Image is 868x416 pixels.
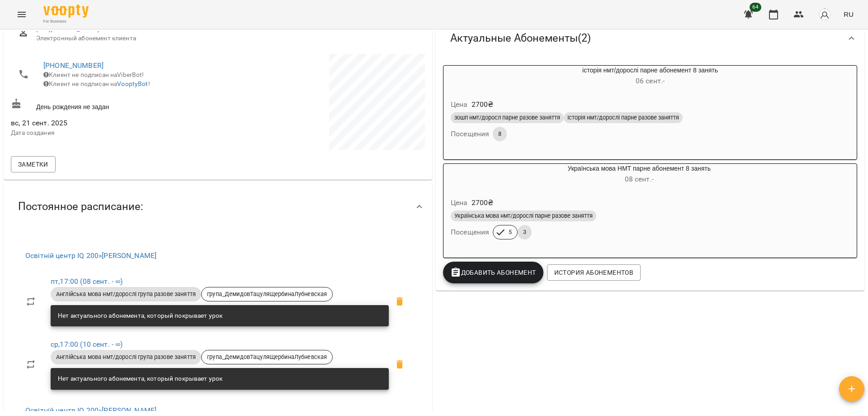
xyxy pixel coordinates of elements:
span: История абонементов [554,267,633,278]
span: Клиент не подписан на ! [43,80,150,87]
h6: Цена [451,196,468,209]
a: VooptyBot [117,80,148,87]
span: Заметки [18,159,48,170]
span: Добавить Абонемент [450,267,536,278]
span: група_ДемидовТацуляЩербинаЛубневская [202,290,332,298]
span: Історія нмт/дорослі парне разове заняття [564,114,683,122]
span: 5 [503,228,517,236]
img: avatar_s.png [818,8,831,21]
span: 3 [518,228,532,236]
a: [PHONE_NUMBER] [43,61,104,70]
div: Нет актуального абонемента, который покрывает урок [58,308,222,324]
span: 08 сент. - [625,175,654,183]
span: 06 сент. - [636,77,665,85]
button: Menu [11,4,33,25]
a: Освітній центр IQ 200»[PERSON_NAME] [25,251,156,260]
span: Англійська мова нмт/дорослі група разове заняття [51,290,201,298]
button: RU [840,6,857,23]
span: Українська мова нмт/дорослі парне разове заняття [451,212,596,220]
a: Освітній центр IQ 200»[PERSON_NAME] [25,406,156,415]
span: 8 [493,130,507,138]
span: 64 [750,3,761,12]
button: Заметки [11,156,56,172]
a: пт,17:00 (08 сент. - ∞) [51,277,123,286]
div: група_ДемидовТацуляЩербинаЛубневская [201,287,333,301]
button: історія нмт/дорослі парне абонемент 8 занять06 сент.- Цена2700₴зошп нмт/доросл парне разове занят... [443,66,857,152]
div: Українська мова НМТ парне абонемент 8 занять [443,164,835,186]
span: Актуальные Абонементы ( 2 ) [450,31,591,45]
button: Українська мова НМТ парне абонемент 8 занять08 сент.- Цена2700₴Українська мова нмт/дорослі парне ... [443,164,835,250]
span: Электронный абонемент клиента [36,34,418,43]
h6: Цена [451,98,468,111]
span: Постоянное расписание: [18,200,143,214]
h6: Посещения [451,128,489,140]
h6: Посещения [451,226,489,239]
div: Актуальные Абонементы(2) [436,15,864,62]
span: For Business [43,19,89,24]
button: Добавить Абонемент [443,262,543,283]
span: Удалить клиента из группы група_ДемидовТацуляЩербинаЛубневская для курса Тагунова Анастасія Костя... [389,354,410,375]
div: Постоянное расписание: [4,183,432,230]
div: історія нмт/дорослі парне абонемент 8 занять [443,66,857,87]
span: Англійська мова нмт/дорослі група разове заняття [51,353,201,361]
p: 2700 ₴ [472,197,494,208]
p: 2700 ₴ [472,99,494,110]
span: Удалить клиента из группы група_ДемидовТацуляЩербинаЛубневская для курса Тагунова Анастасія Костя... [389,291,410,312]
span: зошп нмт/доросл парне разове заняття [451,114,564,122]
p: Дата создания [11,129,216,138]
img: Voopty Logo [43,5,89,18]
div: День рождения не задан [9,96,218,113]
a: ср,17:00 (10 сент. - ∞) [51,340,123,349]
span: група_ДемидовТацуляЩербинаЛубневская [202,353,332,361]
span: вс, 21 сент. 2025 [11,118,216,129]
span: Клиент не подписан на ViberBot! [43,71,144,78]
div: група_ДемидовТацуляЩербинаЛубневская [201,350,333,364]
span: RU [844,10,854,19]
div: Нет актуального абонемента, который покрывает урок [58,371,222,387]
button: История абонементов [547,264,641,281]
